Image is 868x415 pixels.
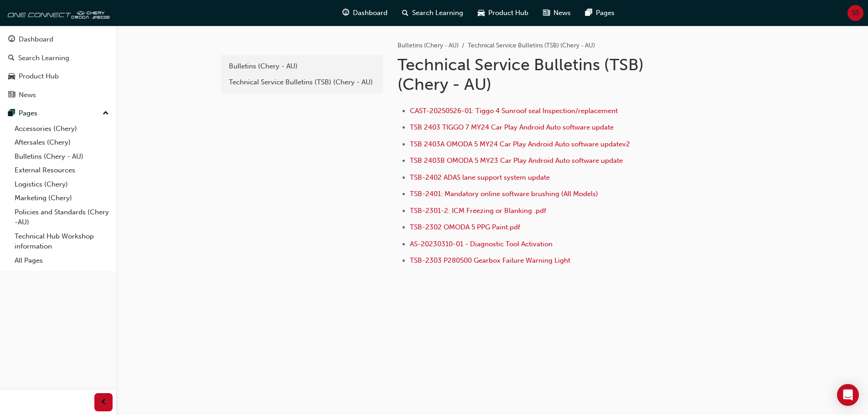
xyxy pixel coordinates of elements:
a: Bulletins (Chery - AU) [398,41,459,49]
span: Dashboard [353,8,387,18]
button: Pages [4,105,113,122]
button: SS [847,5,863,21]
a: Bulletins (Chery - AU) [224,58,379,74]
span: search-icon [8,54,15,62]
span: News [553,8,571,18]
a: Product Hub [4,68,113,85]
span: Search Learning [412,8,463,18]
span: search-icon [402,7,408,19]
a: news-iconNews [536,4,578,22]
span: pages-icon [8,109,15,118]
div: Pages [19,108,37,119]
button: DashboardSearch LearningProduct HubNews [4,29,113,105]
a: TSB-2402 ADAS lane support system update [410,173,550,182]
a: Technical Service Bulletins (TSB) (Chery - AU) [224,74,379,90]
span: SS [852,8,859,18]
h1: Technical Service Bulletins (TSB) (Chery - AU) [398,55,697,94]
a: TSB 2403A OMODA 5 MY24 Car Play Android Auto software updatev2 [410,140,630,148]
span: news-icon [543,7,550,19]
a: TSB 2403 TIGGO 7 MY24 Car Play Android Auto software update [410,123,614,131]
a: Logistics (Chery) [11,177,113,192]
span: car-icon [478,7,485,19]
div: Search Learning [18,53,69,63]
span: news-icon [8,91,15,99]
span: prev-icon [100,397,107,408]
a: TSB 2403B OMODA 5 MY23 Car Play Android Auto software update [410,156,623,165]
span: guage-icon [342,7,349,19]
img: oneconnect [5,4,109,22]
a: TSB-2401: Mandatory online software brushing (All Models) [410,190,598,198]
a: Aftersales (Chery) [11,135,113,150]
a: Dashboard [4,31,113,48]
a: External Resources [11,163,113,177]
a: TSB-2302 OMODA 5 PPG Paint.pdf [410,223,520,231]
li: Technical Service Bulletins (TSB) (Chery - AU) [468,41,595,51]
a: Search Learning [4,50,113,67]
div: Dashboard [19,34,53,45]
a: Bulletins (Chery - AU) [11,150,113,164]
span: up-icon [103,108,109,119]
span: Pages [596,8,615,18]
div: Product Hub [19,71,59,82]
div: News [19,90,36,100]
a: search-iconSearch Learning [395,4,470,22]
a: car-iconProduct Hub [470,4,536,22]
div: Bulletins (Chery - AU) [229,61,375,72]
div: Open Intercom Messenger [837,384,859,406]
a: Technical Hub Workshop information [11,229,113,254]
a: News [4,87,113,104]
a: TSB-2303 P280500 Gearbox Failure Warning Light [410,256,570,265]
a: CAST-20250526-01: Tiggo 4 Sunroof seal Inspection/replacement [410,107,618,115]
span: pages-icon [585,7,592,19]
a: Accessories (Chery) [11,122,113,136]
a: pages-iconPages [578,4,622,22]
a: TSB-2301-2: ICM Freezing or Blanking .pdf [410,207,546,215]
div: Technical Service Bulletins (TSB) (Chery - AU) [229,77,375,88]
a: Policies and Standards (Chery -AU) [11,205,113,229]
a: Marketing (Chery) [11,191,113,205]
span: Product Hub [488,8,528,18]
a: guage-iconDashboard [335,4,395,22]
span: guage-icon [8,36,15,44]
a: All Pages [11,254,113,268]
a: AS-20230310-01 - Diagnostic Tool Activation [410,240,553,248]
span: car-icon [8,73,15,81]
